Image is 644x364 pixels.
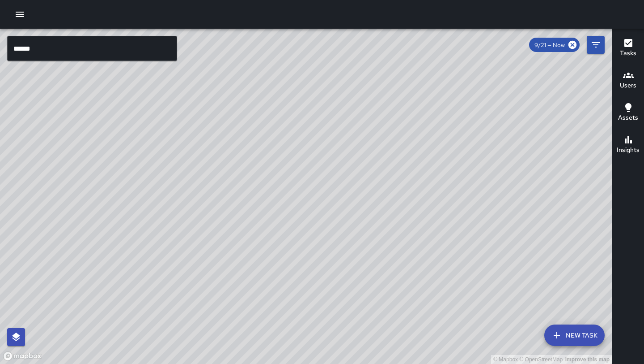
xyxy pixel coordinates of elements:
button: Insights [612,129,644,161]
button: Users [612,65,644,97]
h6: Tasks [620,48,636,58]
button: Tasks [612,32,644,65]
button: New Task [544,325,605,346]
h6: Users [620,81,636,91]
button: Filters [587,36,605,54]
button: Assets [612,97,644,129]
span: 9/21 — Now [529,41,570,49]
h6: Insights [617,145,640,155]
h6: Assets [618,113,638,123]
div: 9/21 — Now [529,38,580,52]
